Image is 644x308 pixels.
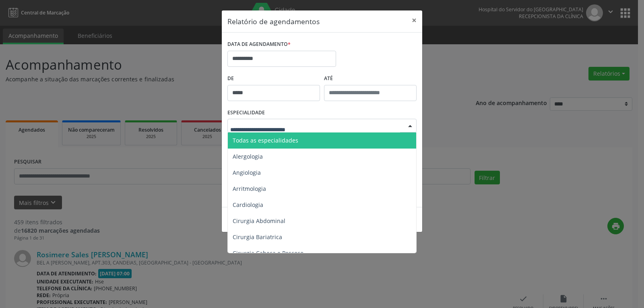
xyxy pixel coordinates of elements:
[227,107,265,119] label: ESPECIALIDADE
[324,72,417,85] label: ATÉ
[227,72,320,85] label: De
[233,153,263,160] span: Alergologia
[227,38,291,51] label: DATA DE AGENDAMENTO
[233,217,285,225] span: Cirurgia Abdominal
[233,169,261,176] span: Angiologia
[233,233,282,241] span: Cirurgia Bariatrica
[233,136,298,144] span: Todas as especialidades
[233,201,263,209] span: Cardiologia
[233,185,266,192] span: Arritmologia
[406,10,422,30] button: Close
[233,249,303,257] span: Cirurgia Cabeça e Pescoço
[227,16,320,27] h5: Relatório de agendamentos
